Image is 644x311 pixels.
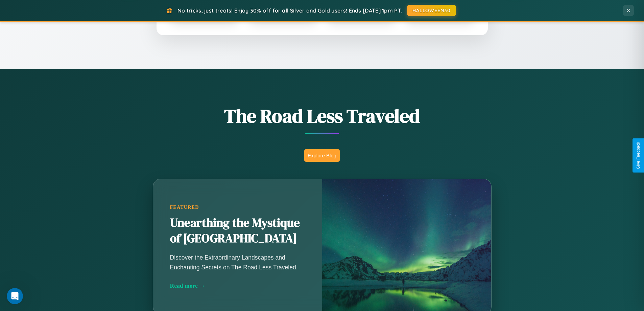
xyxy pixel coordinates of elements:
p: Discover the Extraordinary Landscapes and Enchanting Secrets on The Road Less Traveled. [170,253,305,272]
iframe: Intercom live chat [7,288,23,304]
button: Explore Blog [304,149,340,162]
h1: The Road Less Traveled [119,103,525,129]
span: No tricks, just treats! Enjoy 30% off for all Silver and Gold users! Ends [DATE] 1pm PT. [177,7,402,14]
div: Featured [170,204,305,210]
div: Read more → [170,282,305,289]
button: HALLOWEEN30 [407,5,456,16]
h2: Unearthing the Mystique of [GEOGRAPHIC_DATA] [170,215,305,246]
div: Give Feedback [636,142,641,169]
